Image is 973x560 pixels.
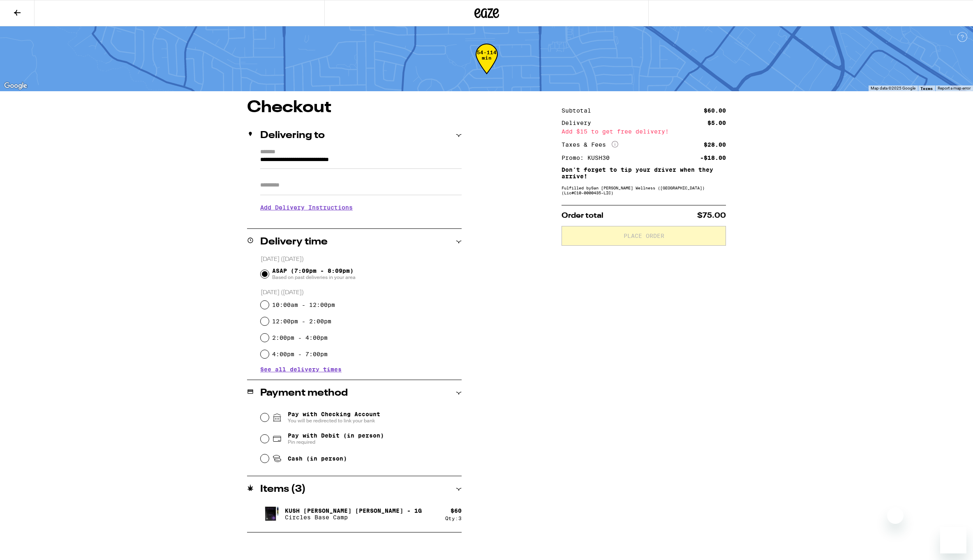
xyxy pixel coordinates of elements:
div: Add $15 to get free delivery! [562,129,726,134]
label: 2:00pm - 4:00pm [272,334,328,341]
button: Place Order [562,226,726,246]
div: $28.00 [704,142,726,147]
span: Pin required [288,439,384,445]
div: Delivery [562,120,597,126]
p: Circles Base Camp [285,514,422,521]
div: Subtotal [562,108,597,113]
p: [DATE] ([DATE]) [261,289,462,297]
h2: Payment method [260,388,348,398]
span: $75.00 [697,212,726,219]
iframe: Close message [887,507,904,524]
div: $60.00 [704,108,726,113]
span: Place Order [624,233,664,239]
div: Qty: 3 [445,516,462,521]
p: [DATE] ([DATE]) [261,256,462,263]
span: You will be redirected to link your bank [288,417,380,424]
div: $5.00 [707,120,726,126]
p: We'll contact you at [PHONE_NUMBER] when we arrive [260,217,462,224]
p: Don't forget to tip your driver when they arrive! [562,166,726,180]
button: See all delivery times [260,366,342,372]
img: Kush Berry Bliss - 1g [260,502,283,525]
h2: Delivering to [260,131,325,141]
h2: Items ( 3 ) [260,484,306,494]
a: Open this area in Google Maps (opens a new window) [2,81,29,91]
h2: Delivery time [260,237,328,247]
div: $ 60 [451,507,462,514]
p: Kush [PERSON_NAME] [PERSON_NAME] - 1g [285,507,422,514]
span: Cash (in person) [288,455,347,462]
div: Fulfilled by San [PERSON_NAME] Wellness ([GEOGRAPHIC_DATA]) (Lic# C10-0000435-LIC ) [562,185,726,195]
span: Pay with Debit (in person) [288,432,384,439]
span: Pay with Checking Account [288,411,380,424]
span: ASAP (7:09pm - 8:09pm) [272,267,356,281]
span: Map data ©2025 Google [871,86,915,90]
img: Google [2,81,29,91]
div: Taxes & Fees [562,141,618,148]
label: 4:00pm - 7:00pm [272,351,328,357]
label: 10:00am - 12:00pm [272,302,335,308]
iframe: Button to launch messaging window [940,527,966,553]
a: Terms [920,86,933,91]
span: Based on past deliveries in your area [272,274,356,281]
div: -$18.00 [700,155,726,161]
span: Order total [562,212,603,219]
div: 54-114 min [476,50,498,81]
div: Promo: KUSH30 [562,155,615,161]
h3: Add Delivery Instructions [260,198,462,217]
h1: Checkout [247,99,462,116]
a: Report a map error [938,86,971,90]
label: 12:00pm - 2:00pm [272,318,331,325]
